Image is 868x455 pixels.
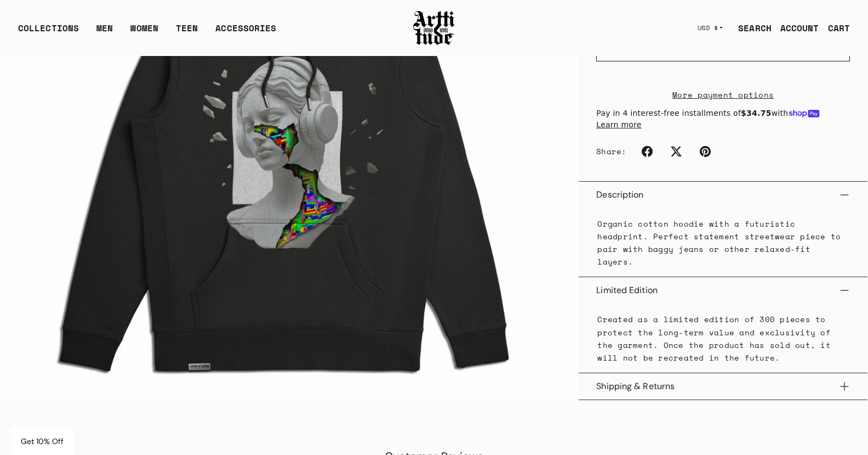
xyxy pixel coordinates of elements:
a: Twitter [664,139,688,164]
div: Get 10% Off [11,428,73,455]
a: Pinterest [693,139,717,164]
a: WOMEN [130,21,158,43]
a: MEN [96,21,113,43]
a: ACCOUNT [772,17,819,39]
img: Arttitude [412,9,456,47]
a: Open cart [819,17,850,39]
a: SEARCH [729,17,772,39]
button: Limited Edition [596,277,850,304]
p: Created as a limited edition of 300 pieces to protect the long-term value and exclusivity of the ... [597,313,849,363]
div: ACCESSORIES [215,21,276,43]
button: Shipping & Returns [596,373,850,400]
button: USD $ [691,16,730,40]
div: CART [828,21,850,35]
a: Facebook [635,139,659,164]
span: Share: [596,146,626,157]
p: Organic cotton hoodie with a futuristic headprint. Perfect statement streetwear piece to pair wit... [597,217,849,268]
span: USD $ [698,24,718,32]
a: More payment options [596,88,850,101]
button: Description [596,182,850,208]
span: Get 10% Off [21,436,64,446]
a: TEEN [176,21,198,43]
ul: Main navigation [9,21,285,43]
div: COLLECTIONS [18,21,79,43]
